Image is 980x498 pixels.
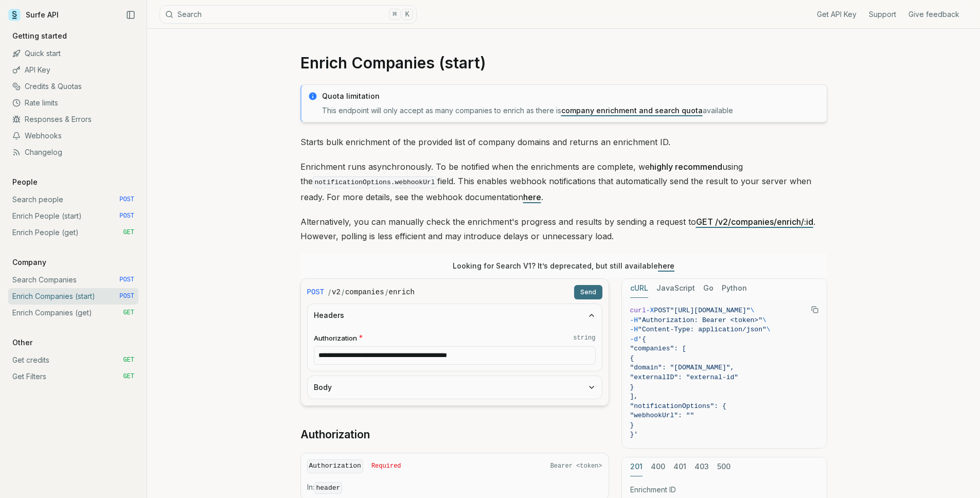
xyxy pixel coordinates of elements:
a: API Key [8,62,138,78]
span: \ [767,326,771,333]
span: GET [123,372,134,381]
a: Webhooks [8,128,138,144]
button: Python [722,279,747,298]
span: "companies": [ [630,345,686,352]
p: This endpoint will only accept as many companies to enrich as there is available [322,105,821,116]
p: Other [8,337,37,348]
span: "[URL][DOMAIN_NAME]" [670,307,751,314]
a: Get Filters GET [8,368,138,385]
a: Get API Key [817,9,857,20]
button: Body [308,376,602,399]
span: GET [123,356,134,364]
span: Authorization [314,333,357,343]
span: "webhookUrl": "" [630,412,694,419]
a: Enrich Companies (start) POST [8,288,138,305]
span: Bearer <token> [550,462,602,470]
p: Looking for Search V1? It’s deprecated, but still available [453,261,674,271]
span: POST [654,307,670,314]
span: \ [762,316,767,324]
button: Headers [308,304,602,327]
a: company enrichment and search quota [561,106,703,115]
span: POST [119,276,134,284]
code: companies [345,287,384,297]
p: In: [307,482,602,493]
a: Quick start [8,45,138,62]
code: v2 [332,287,341,297]
kbd: ⌘ [389,9,400,20]
a: Rate limits [8,95,138,111]
a: Give feedback [908,9,959,20]
a: here [658,261,674,270]
span: POST [119,212,134,220]
a: Enrich People (get) GET [8,224,138,241]
a: Responses & Errors [8,111,138,128]
span: GET [123,228,134,237]
span: } [630,383,634,391]
a: Search people POST [8,191,138,208]
span: -X [646,307,654,314]
span: POST [119,195,134,204]
span: "notificationOptions": { [630,402,726,410]
code: Authorization [307,459,363,473]
button: 201 [630,457,643,476]
p: Starts bulk enrichment of the provided list of company domains and returns an enrichment ID. [300,135,827,149]
a: Credits & Quotas [8,78,138,95]
span: \ [751,307,755,314]
a: Get credits GET [8,352,138,368]
kbd: K [402,9,413,20]
span: } [630,421,634,429]
span: -d [630,335,638,343]
a: Enrich Companies (get) GET [8,305,138,321]
strong: highly recommend [650,162,722,172]
p: Quota limitation [322,91,821,101]
a: Support [869,9,896,20]
span: / [328,287,331,297]
p: Enrichment runs asynchronously. To be notified when the enrichments are complete, we using the fi... [300,159,827,204]
span: ], [630,393,638,400]
button: 403 [694,457,709,476]
span: -H [630,316,638,324]
code: header [314,482,343,494]
a: Changelog [8,144,138,161]
p: Getting started [8,31,71,41]
a: Search Companies POST [8,272,138,288]
span: / [385,287,388,297]
a: GET /v2/companies/enrich/:id [696,217,813,227]
button: Send [574,285,602,299]
span: "Content-Type: application/json" [638,326,767,333]
p: Enrichment ID [630,485,818,495]
a: Surfe API [8,7,59,23]
span: { [630,354,634,362]
p: Alternatively, you can manually check the enrichment's progress and results by sending a request ... [300,215,827,243]
span: "externalID": "external-id" [630,373,739,381]
button: Copy Text [807,302,823,317]
code: string [573,334,595,342]
span: Required [371,462,401,470]
code: enrich [389,287,415,297]
button: Search⌘K [159,5,417,24]
p: Company [8,257,50,268]
a: here [523,192,541,202]
span: "Authorization: Bearer <token>" [638,316,762,324]
button: 500 [717,457,730,476]
span: }' [630,431,638,438]
button: Go [703,279,714,298]
button: JavaScript [656,279,695,298]
span: GET [123,309,134,317]
a: Authorization [300,428,370,442]
button: 401 [673,457,686,476]
p: People [8,177,42,187]
span: "domain": "[DOMAIN_NAME]", [630,364,735,371]
span: curl [630,307,646,314]
button: Collapse Sidebar [123,7,138,23]
code: notificationOptions.webhookUrl [313,176,437,188]
button: 400 [651,457,665,476]
span: -H [630,326,638,333]
button: cURL [630,279,648,298]
span: / [342,287,344,297]
a: Enrich People (start) POST [8,208,138,224]
span: POST [307,287,325,297]
span: POST [119,292,134,300]
span: '{ [638,335,646,343]
h1: Enrich Companies (start) [300,54,827,72]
